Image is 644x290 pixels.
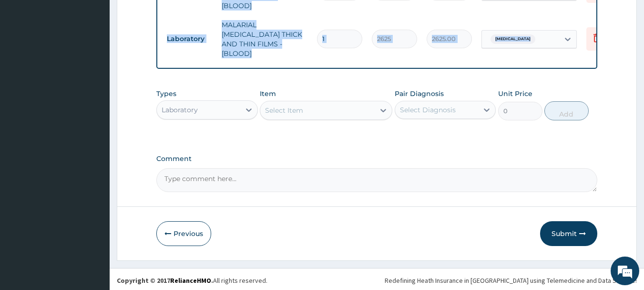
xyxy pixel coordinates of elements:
strong: Copyright © 2017 . [117,276,213,285]
div: Laboratory [162,105,198,115]
td: Laboratory [162,30,217,48]
img: d_794563401_company_1708531726252_794563401 [18,48,39,72]
div: Select Diagnosis [400,105,456,115]
a: RelianceHMO [170,276,211,285]
button: Previous [156,221,211,246]
td: MALARIAL [MEDICAL_DATA] THICK AND THIN FILMS - [BLOOD] [217,15,312,63]
div: Chat with us now [50,54,160,66]
label: Item [260,89,276,98]
label: Pair Diagnosis [395,89,444,98]
label: Comment [156,155,598,163]
div: Redefining Heath Insurance in [GEOGRAPHIC_DATA] using Telemedicine and Data Science! [385,276,637,285]
div: Select Item [265,106,303,115]
span: [MEDICAL_DATA] [491,34,535,44]
textarea: Type your message and hit 'Enter' [5,191,182,224]
button: Submit [540,221,597,246]
div: Minimize live chat window [156,5,179,28]
label: Types [156,90,176,98]
button: Add [544,101,589,120]
label: Unit Price [498,89,532,98]
span: We're online! [55,85,132,182]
